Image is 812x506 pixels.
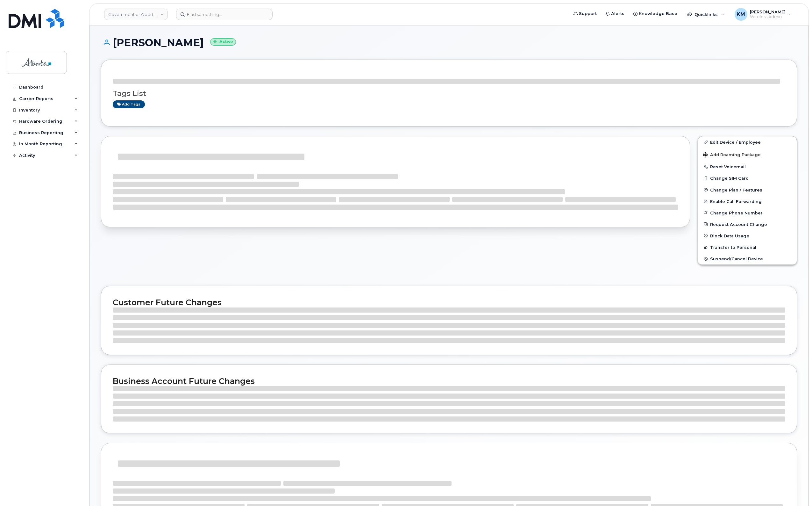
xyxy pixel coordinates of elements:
[710,199,762,204] span: Enable Call Forwarding
[698,242,797,253] button: Transfer to Personal
[698,230,797,242] button: Block Data Usage
[698,207,797,219] button: Change Phone Number
[710,187,762,192] span: Change Plan / Features
[113,298,785,307] h2: Customer Future Changes
[113,100,145,108] a: Add tags
[698,184,797,196] button: Change Plan / Features
[698,161,797,172] button: Reset Voicemail
[698,172,797,184] button: Change SIM Card
[703,152,761,158] span: Add Roaming Package
[101,37,797,48] h1: [PERSON_NAME]
[698,136,797,148] a: Edit Device / Employee
[113,90,785,98] h3: Tags List
[113,376,785,386] h2: Business Account Future Changes
[210,38,236,46] small: Active
[698,148,797,161] button: Add Roaming Package
[710,257,763,261] span: Suspend/Cancel Device
[698,196,797,207] button: Enable Call Forwarding
[698,219,797,230] button: Request Account Change
[698,253,797,264] button: Suspend/Cancel Device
